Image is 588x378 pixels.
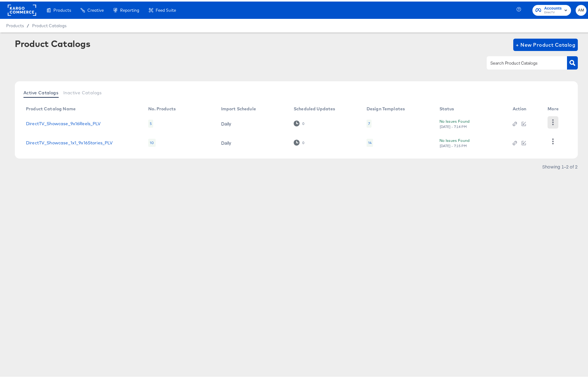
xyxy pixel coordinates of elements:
[294,138,304,144] div: 0
[15,37,90,47] div: Product Catalogs
[368,139,372,144] div: 14
[156,6,176,11] span: Feed Suite
[508,103,543,113] th: Action
[578,5,584,12] span: AM
[435,103,508,113] th: Status
[26,120,101,125] a: DirectTV_Showcase_9x16Reels_PLV
[63,89,102,94] span: Inactive Catalogs
[367,105,405,110] div: Design Templates
[26,105,76,110] div: Product Catalog Name
[367,137,373,145] div: 14
[148,118,153,126] div: 5
[23,89,58,94] span: Active Catalogs
[148,105,176,110] div: No. Products
[26,139,113,144] a: DirectTV_Showcase_1x1_9x16Stories_PLV
[294,119,304,125] div: 0
[302,120,304,124] div: 0
[120,6,139,11] span: Reporting
[543,103,566,113] th: More
[53,6,71,11] span: Products
[367,118,372,126] div: 7
[489,58,555,65] input: Search Product Catalogs
[221,105,256,110] div: Import Schedule
[513,37,578,49] button: + New Product Catalog
[24,22,32,27] span: /
[544,4,562,10] span: Accounts
[516,39,575,48] span: + New Product Catalog
[216,113,289,132] td: Daily
[544,9,562,14] span: DirecTV
[542,163,578,167] div: Showing 1–2 of 2
[532,3,571,14] button: AccountsDirecTV
[294,105,335,110] div: Scheduled Updates
[368,120,370,125] div: 7
[302,139,304,143] div: 0
[32,22,66,27] a: Product Catalogs
[148,137,155,145] div: 10
[216,132,289,151] td: Daily
[6,22,24,27] span: Products
[87,6,104,11] span: Creative
[576,3,586,14] button: AM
